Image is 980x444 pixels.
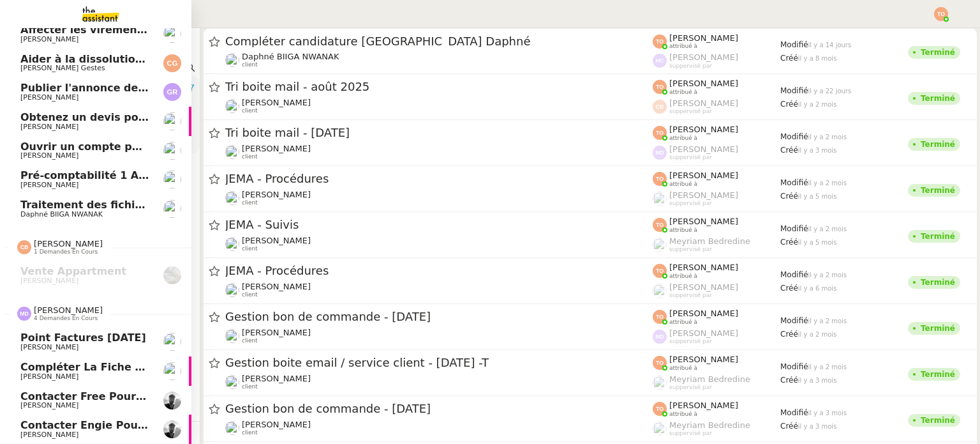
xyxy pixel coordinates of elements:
span: il y a 2 mois [808,272,847,279]
span: JEMA - Procédures [225,265,653,277]
app-user-label: suppervisé par [653,374,780,391]
app-user-detailed-label: client [225,98,653,114]
span: attribué à [669,319,697,326]
span: il y a 6 mois [798,285,837,292]
div: Terminé [921,141,955,148]
span: [PERSON_NAME] [20,372,78,381]
app-user-label: suppervisé par [653,190,780,207]
span: [PERSON_NAME] [669,355,738,364]
span: [PERSON_NAME] [669,309,738,318]
span: Modifié [780,132,808,141]
span: [PERSON_NAME] [20,343,78,351]
img: users%2FaellJyylmXSg4jqeVbanehhyYJm1%2Favatar%2Fprofile-pic%20(4).png [653,238,667,252]
img: users%2Fvjxz7HYmGaNTSE4yF5W2mFwJXra2%2Favatar%2Ff3aef901-807b-4123-bf55-4aed7c5d6af5 [163,112,181,130]
span: [PERSON_NAME] [242,144,311,153]
span: Contacter Free pour la Freebox [20,390,202,402]
span: il y a 5 mois [798,193,837,200]
img: users%2F9mvJqJUvllffspLsQzytnd0Nt4c2%2Favatar%2F82da88e3-d90d-4e39-b37d-dcb7941179ae [163,333,181,351]
app-user-label: attribué à [653,263,780,279]
span: suppervisé par [669,63,712,70]
div: Terminé [921,417,955,424]
span: Obtenez un devis pour une visite [20,111,211,123]
img: svg [653,126,667,140]
img: users%2F9mvJqJUvllffspLsQzytnd0Nt4c2%2Favatar%2F82da88e3-d90d-4e39-b37d-dcb7941179ae [225,375,239,389]
app-user-detailed-label: client [225,282,653,298]
span: Point factures [DATE] [20,332,146,344]
span: suppervisé par [669,246,712,253]
img: svg [653,80,667,94]
div: Terminé [921,187,955,194]
span: suppervisé par [669,108,712,115]
img: svg [17,307,31,321]
app-user-label: suppervisé par [653,236,780,253]
img: svg [934,7,948,21]
img: users%2F9mvJqJUvllffspLsQzytnd0Nt4c2%2Favatar%2F82da88e3-d90d-4e39-b37d-dcb7941179ae [225,99,239,113]
span: suppervisé par [669,430,712,437]
img: ee3399b4-027e-46f8-8bb8-fca30cb6f74c [163,392,181,410]
app-user-label: attribué à [653,79,780,95]
img: svg [163,54,181,72]
span: client [242,337,258,344]
span: [PERSON_NAME] [669,263,738,272]
img: svg [653,34,667,49]
img: users%2Fvjxz7HYmGaNTSE4yF5W2mFwJXra2%2Favatar%2Ff3aef901-807b-4123-bf55-4aed7c5d6af5 [163,142,181,160]
span: client [242,291,258,298]
span: suppervisé par [669,292,712,299]
img: svg [653,310,667,324]
span: 4 demandes en cours [34,315,98,322]
span: attribué à [669,181,697,188]
span: suppervisé par [669,384,712,391]
span: JEMA - Suivis [225,219,653,231]
span: Gestion boite email / service client - [DATE] -T [225,357,653,369]
span: Créé [780,284,798,293]
span: il y a 14 jours [808,42,852,49]
span: il y a 2 mois [808,226,847,233]
span: Gestion bon de commande - [DATE] [225,403,653,415]
img: svg [653,146,667,160]
span: attribué à [669,227,697,234]
span: Contacter Engie pour remboursement et geste commercial [20,419,364,431]
span: [PERSON_NAME] [669,190,738,200]
span: [PERSON_NAME] [669,79,738,88]
span: [PERSON_NAME] [20,35,78,43]
img: users%2FoFdbodQ3TgNoWt9kP3GXAs5oaCq1%2Favatar%2Fprofile-pic.png [653,192,667,206]
span: [PERSON_NAME] [669,125,738,134]
app-user-detailed-label: client [225,236,653,252]
app-user-label: suppervisé par [653,98,780,115]
span: Daphné BIIGA NWANAK [242,52,339,61]
span: Créé [780,192,798,201]
span: client [242,153,258,160]
span: [PERSON_NAME] [242,374,311,383]
span: 1 demandes en cours [34,249,98,256]
span: [PERSON_NAME] [669,52,738,62]
app-user-label: attribué à [653,355,780,371]
span: il y a 5 mois [798,239,837,246]
span: [PERSON_NAME] [669,98,738,108]
img: svg [163,83,181,101]
img: svg [653,402,667,416]
app-user-detailed-label: client [225,374,653,390]
img: svg [653,330,667,344]
span: il y a 2 mois [808,318,847,325]
span: Modifié [780,316,808,325]
span: [PERSON_NAME] [669,33,738,43]
img: users%2F1KZeGoDA7PgBs4M3FMhJkcSWXSs1%2Favatar%2F872c3928-ebe4-491f-ae76-149ccbe264e1 [225,191,239,205]
div: Terminé [921,233,955,240]
span: il y a 3 mois [798,377,837,384]
span: attribué à [669,43,697,50]
span: Modifié [780,40,808,49]
span: il y a 3 mois [798,147,837,154]
img: svg [653,356,667,370]
img: users%2FaellJyylmXSg4jqeVbanehhyYJm1%2Favatar%2Fprofile-pic%20(4).png [653,376,667,390]
span: il y a 2 mois [808,180,847,187]
span: [PERSON_NAME] [20,401,78,410]
app-user-detailed-label: client [225,144,653,160]
img: users%2F9mvJqJUvllffspLsQzytnd0Nt4c2%2Favatar%2F82da88e3-d90d-4e39-b37d-dcb7941179ae [225,421,239,435]
span: Pré-comptabilité 1 ADDINGWELL - [DATE] [20,169,258,181]
img: users%2F1KZeGoDA7PgBs4M3FMhJkcSWXSs1%2Favatar%2F872c3928-ebe4-491f-ae76-149ccbe264e1 [225,237,239,251]
span: attribué à [669,89,697,96]
img: 390d5429-d57e-4c9b-b625-ae6f09e29702 [163,266,181,284]
span: Gestion bon de commande - [DATE] [225,311,653,323]
span: [PERSON_NAME] [242,282,311,291]
span: attribué à [669,411,697,418]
